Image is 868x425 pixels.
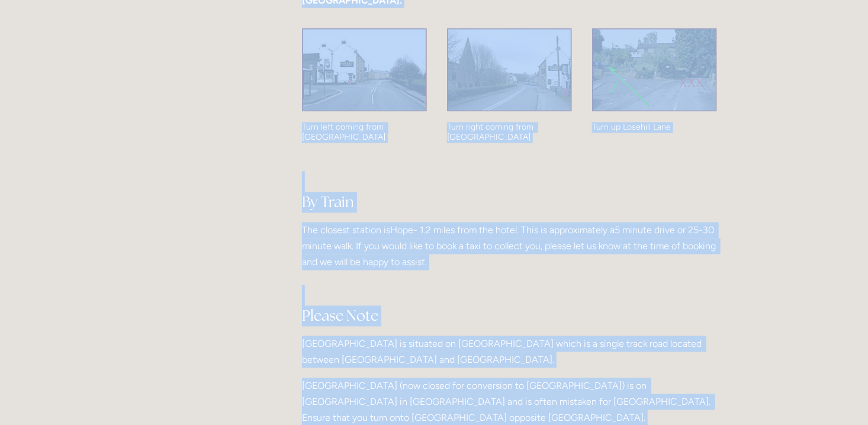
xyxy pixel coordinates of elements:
[302,336,717,368] p: [GEOGRAPHIC_DATA] is situated on [GEOGRAPHIC_DATA] which is a single track road located between [...
[302,285,717,327] h2: Please Note
[302,28,427,112] img: Turn left coming from Castleton
[302,172,717,213] h2: By Train
[447,123,572,143] p: Turn right coming from [GEOGRAPHIC_DATA]
[390,225,413,236] a: Hope
[302,223,717,271] p: The closest station is - 1.2 miles from the hotel. This is approximately a . If you would like to...
[447,28,572,112] img: Turn right coming from Hathersage
[592,123,717,133] p: Turn up Losehill Lane
[302,123,427,143] p: Turn left coming from [GEOGRAPHIC_DATA]
[592,28,717,112] img: Turn up Losehill Lane
[302,225,716,252] a: 5 minute drive or 25-30 minute walk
